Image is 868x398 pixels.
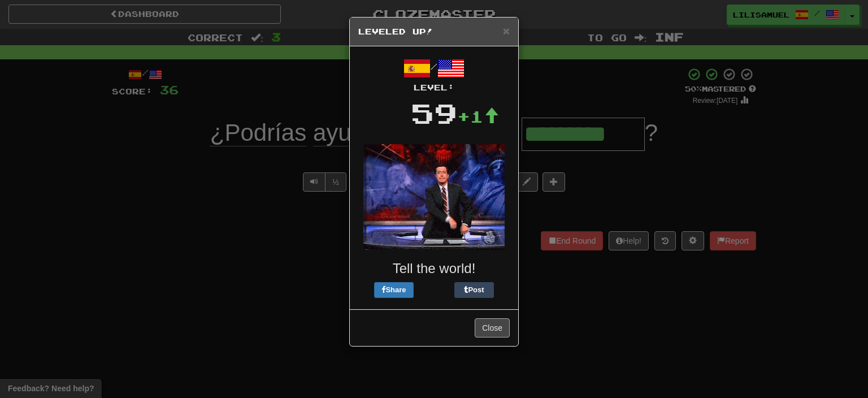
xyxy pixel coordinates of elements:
div: / [358,55,510,93]
h5: Leveled Up! [358,26,510,37]
button: Post [454,282,494,298]
h3: Tell the world! [358,261,510,276]
iframe: X Post Button [414,282,454,298]
button: Close [503,25,510,37]
button: Close [475,318,510,338]
div: 59 [411,93,457,133]
button: Share [374,282,414,298]
img: colbert-2-be1bfdc20e1ad268952deef278b8706a84000d88b3e313df47e9efb4a1bfc052.gif [363,144,505,250]
div: +1 [457,105,499,128]
span: × [503,24,510,37]
div: Level: [358,82,510,93]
